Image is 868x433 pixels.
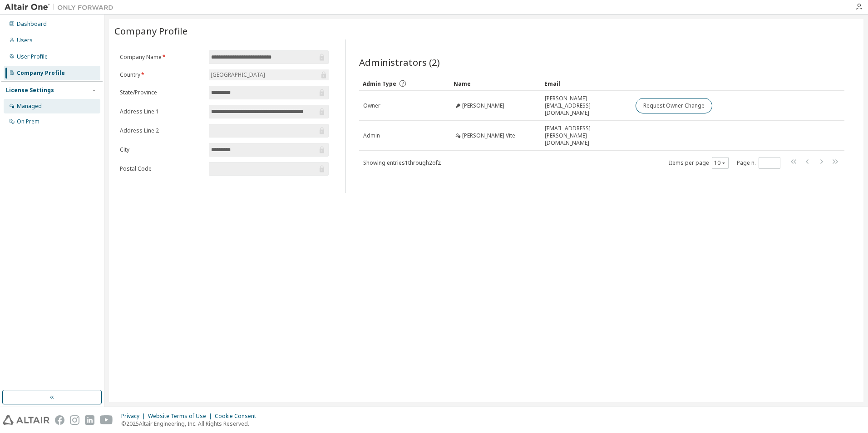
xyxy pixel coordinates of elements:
span: Admin Type [363,80,396,88]
div: Dashboard [17,20,47,28]
img: Altair One [5,3,118,12]
div: Email [544,76,628,91]
button: Request Owner Change [636,98,712,113]
label: Postal Code [120,165,203,172]
label: State/Province [120,89,203,96]
span: [EMAIL_ADDRESS][PERSON_NAME][DOMAIN_NAME] [545,125,627,147]
img: instagram.svg [70,415,79,425]
span: Items per page [669,157,729,169]
div: Website Terms of Use [148,413,215,420]
div: Company Profile [17,69,65,77]
img: altair_logo.svg [3,415,49,425]
img: youtube.svg [100,415,113,425]
label: City [120,146,203,153]
div: Cookie Consent [215,413,261,420]
span: Owner [363,102,380,109]
span: Admin [363,132,380,139]
div: On Prem [17,118,39,125]
div: License Settings [6,87,54,94]
span: [PERSON_NAME][EMAIL_ADDRESS][DOMAIN_NAME] [545,95,627,117]
span: [PERSON_NAME] Vite [462,132,515,139]
button: 10 [714,159,726,167]
img: linkedin.svg [85,415,94,425]
div: User Profile [17,53,48,60]
label: Address Line 2 [120,127,203,134]
label: Address Line 1 [120,108,203,115]
span: [PERSON_NAME] [462,102,504,109]
div: Name [454,76,537,91]
span: Showing entries 1 through 2 of 2 [363,159,441,167]
div: [GEOGRAPHIC_DATA] [209,70,266,80]
span: Company Profile [114,25,187,37]
p: © 2025 Altair Engineering, Inc. All Rights Reserved. [121,420,261,428]
div: Users [17,37,33,44]
span: Administrators (2) [359,56,440,69]
label: Country [120,71,203,79]
div: [GEOGRAPHIC_DATA] [209,69,329,80]
div: Managed [17,103,42,110]
img: facebook.svg [55,415,64,425]
span: Page n. [737,157,780,169]
label: Company Name [120,54,203,61]
div: Privacy [121,413,148,420]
